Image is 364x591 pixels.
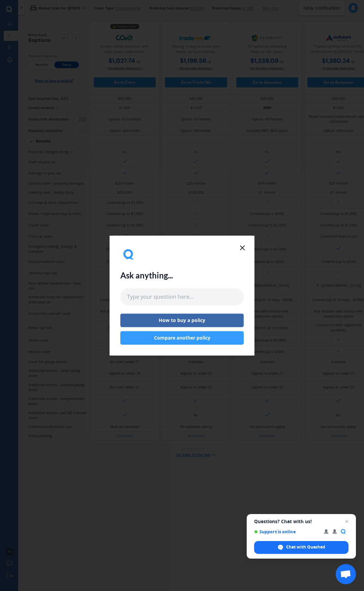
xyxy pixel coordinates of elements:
span: Questions? Chat with us! [254,519,348,524]
button: How to buy a policy [120,314,244,327]
div: Open chat [336,564,356,584]
input: Type your question here... [120,289,244,305]
span: Chat with Quashed [286,544,325,550]
span: Support is online [254,529,319,534]
h2: Ask anything... [120,271,173,280]
span: Close chat [343,517,351,526]
div: Chat with Quashed [254,541,348,554]
button: Compare another policy [120,331,244,345]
